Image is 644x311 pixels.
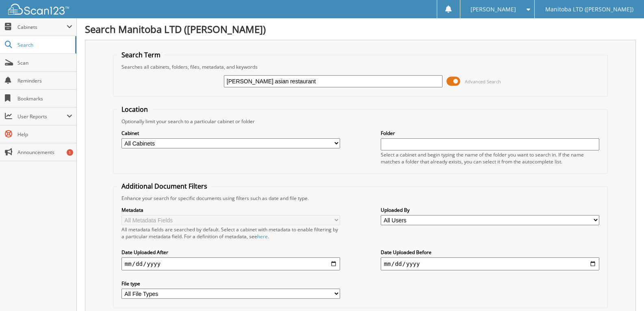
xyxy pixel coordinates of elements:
span: Help [17,131,72,138]
label: Cabinet [121,130,340,137]
legend: Location [117,105,152,114]
iframe: Chat Widget [603,272,644,311]
span: Cabinets [17,24,67,30]
span: [PERSON_NAME] [471,7,516,12]
span: Advanced Search [465,78,501,85]
span: Announcements [17,149,72,156]
span: Bookmarks [17,95,72,102]
span: Search [17,41,71,48]
div: Optionally limit your search to a particular cabinet or folder [117,118,603,125]
div: Select a cabinet and begin typing the name of the folder you want to search in. If the name match... [381,151,599,165]
label: Metadata [121,207,340,213]
input: start [121,257,340,270]
span: User Reports [17,113,67,120]
label: Folder [381,130,599,137]
a: here [257,233,268,240]
legend: Additional Document Filters [117,182,211,191]
input: end [381,257,599,270]
div: 1 [67,149,73,156]
span: Manitoba LTD ([PERSON_NAME]) [545,7,633,12]
label: File type [121,280,340,287]
label: Uploaded By [381,207,599,213]
label: Date Uploaded Before [381,249,599,256]
div: Enhance your search for specific documents using filters such as date and file type. [117,195,603,202]
label: Date Uploaded After [121,249,340,256]
span: Scan [17,59,72,66]
div: Searches all cabinets, folders, files, metadata, and keywords [117,63,603,70]
h1: Search Manitoba LTD ([PERSON_NAME]) [85,22,636,36]
span: Reminders [17,77,72,84]
legend: Search Term [117,50,165,59]
div: All metadata fields are searched by default. Select a cabinet with metadata to enable filtering b... [121,226,340,240]
img: scan123-logo-white.svg [8,4,69,15]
